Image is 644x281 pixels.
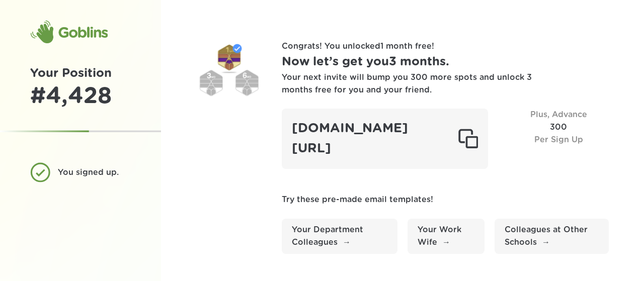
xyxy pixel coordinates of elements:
p: Try these pre-made email templates! [282,194,609,206]
a: Colleagues at Other Schools [495,219,609,254]
span: Per Sign Up [534,136,583,144]
a: Your Work Wife [408,219,485,254]
div: Goblins [30,20,108,44]
div: Your next invite will bump you 300 more spots and unlock 3 months free for you and your friend. [282,71,533,97]
span: Plus, Advance [530,111,587,119]
h1: Now let’s get you 3 months . [282,53,609,71]
div: You signed up. [58,166,123,179]
h1: Your Position [30,64,131,83]
p: Congrats! You unlocked 1 month free ! [282,40,609,53]
a: Your Department Colleagues [282,219,397,254]
div: 300 [508,109,609,168]
div: [DOMAIN_NAME][URL] [282,109,488,168]
div: # 4,428 [30,83,131,110]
